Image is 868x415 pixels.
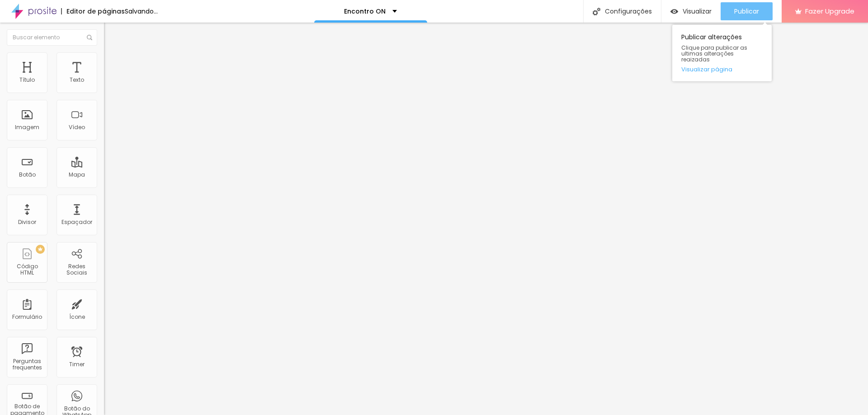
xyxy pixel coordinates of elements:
[9,358,45,371] div: Perguntas frequentes
[670,8,678,15] img: view-1.svg
[70,77,84,83] div: Texto
[734,8,759,15] span: Publicar
[805,7,854,15] span: Fazer Upgrade
[125,8,158,14] div: Salvando...
[69,314,85,320] div: Ícone
[87,35,92,40] img: Icone
[661,2,721,20] button: Visualizar
[15,124,39,131] div: Imagem
[672,25,772,81] div: Publicar alterações
[69,172,85,178] div: Mapa
[681,66,763,72] a: Visualizar página
[69,361,85,368] div: Timer
[683,8,712,15] span: Visualizar
[9,263,45,276] div: Código HTML
[12,314,42,320] div: Formulário
[19,77,35,83] div: Título
[61,219,92,225] div: Espaçador
[18,219,36,225] div: Divisor
[593,8,600,15] img: Icone
[344,8,386,14] p: Encontro ON
[69,124,85,131] div: Vídeo
[104,23,868,415] iframe: Editor
[7,29,97,46] input: Buscar elemento
[59,263,94,276] div: Redes Sociais
[721,2,773,20] button: Publicar
[61,8,125,14] div: Editor de páginas
[19,172,36,178] div: Botão
[681,45,763,63] span: Clique para publicar as ultimas alterações reaizadas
